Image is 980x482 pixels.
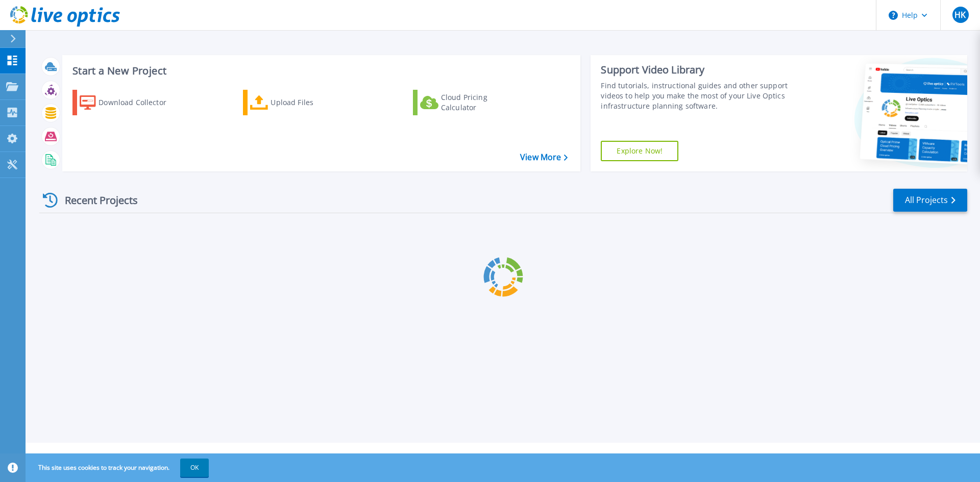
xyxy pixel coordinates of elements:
[72,90,186,115] a: Download Collector
[180,459,209,477] button: OK
[601,63,793,77] div: Support Video Library
[601,81,793,111] div: Find tutorials, instructional guides and other support videos to help you make the most of your L...
[271,92,352,113] div: Upload Files
[72,65,568,77] h3: Start a New Project
[99,92,180,113] div: Download Collector
[893,189,967,212] a: All Projects
[39,188,152,213] div: Recent Projects
[520,153,568,162] a: View More
[954,11,966,19] span: HK
[28,459,209,477] span: This site uses cookies to track your navigation.
[601,141,678,161] a: Explore Now!
[243,90,357,115] a: Upload Files
[441,92,523,113] div: Cloud Pricing Calculator
[413,90,527,115] a: Cloud Pricing Calculator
